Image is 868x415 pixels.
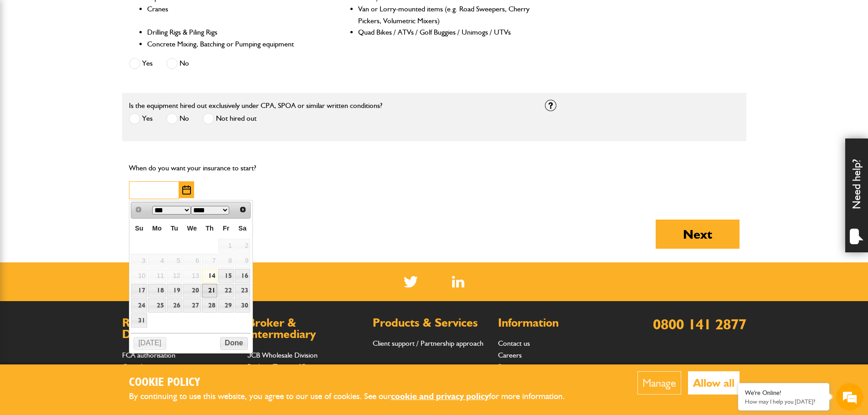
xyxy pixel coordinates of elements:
[129,113,153,124] label: Yes
[452,276,464,287] a: LinkedIn
[122,317,238,340] h2: Regulations & Documents
[147,38,320,50] li: Concrete Mixing, Batching or Pumping equipment
[183,284,200,298] a: 20
[498,351,522,359] a: Careers
[745,398,822,405] p: How may I help you today?
[134,337,166,350] button: [DATE]
[187,225,197,232] span: Wednesday
[236,203,250,216] a: Next
[129,102,382,109] label: Is the equipment hired out exclusively under CPA, SPOA or similar written conditions?
[203,113,257,124] label: Not hired out
[223,225,229,232] span: Friday
[247,351,318,359] a: JCB Wholesale Division
[129,376,580,390] h2: Cookie Policy
[12,138,166,158] input: Enter your phone number
[147,3,320,26] li: Cranes
[147,26,320,38] li: Drilling Rigs & Piling Rigs
[131,284,147,298] a: 17
[124,281,165,293] em: Start Chat
[12,84,166,104] input: Enter your last name
[373,317,489,329] h2: Products & Services
[129,389,580,404] p: By continuing to use this website, you agree to our use of cookies. See our for more information.
[122,351,175,359] a: FCA authorisation
[845,138,868,252] div: Need help?
[167,298,182,313] a: 26
[135,225,143,232] span: Sunday
[148,298,166,313] a: 25
[218,298,234,313] a: 29
[235,269,250,283] a: 16
[653,315,746,333] a: 0800 141 2877
[391,391,489,401] a: cookie and privacy policy
[656,220,740,249] button: Next
[12,111,166,131] input: Enter your email address
[358,3,531,26] li: Van or Lorry-mounted items (e.g. Road Sweepers, Cherry Pickers, Volumetric Mixers)
[202,284,217,298] a: 21
[149,5,171,26] div: Minimize live chat window
[218,269,234,283] a: 15
[247,362,327,371] a: Brokers Terms of Business
[205,225,214,232] span: Thursday
[688,371,740,395] button: Allow all
[131,298,147,313] a: 24
[122,362,155,371] a: Complaints
[247,317,364,340] h2: Broker & Intermediary
[498,362,521,371] a: Sitemap
[238,225,247,232] span: Saturday
[637,371,681,395] button: Manage
[235,284,250,298] a: 23
[166,58,189,69] label: No
[167,284,182,298] a: 19
[235,298,250,313] a: 30
[129,162,324,174] p: When do you want your insurance to start?
[220,337,248,350] button: Done
[148,284,166,298] a: 18
[452,276,464,287] img: Linked In
[358,26,531,38] li: Quad Bikes / ATVs / Golf Buggies / Unimogs / UTVs
[404,276,418,287] img: Twitter
[12,165,166,273] textarea: Type your message and hit 'Enter'
[182,185,191,195] img: Choose date
[745,389,822,397] div: We're Online!
[202,298,217,313] a: 28
[498,317,614,329] h2: Information
[183,298,200,313] a: 27
[166,113,189,124] label: No
[202,269,217,283] a: 14
[15,51,38,63] img: d_20077148190_company_1631870298795_20077148190
[373,339,483,348] a: Client support / Partnership approach
[47,51,153,63] div: Chat with us now
[170,225,178,232] span: Tuesday
[129,58,153,69] label: Yes
[498,339,530,348] a: Contact us
[152,225,162,232] span: Monday
[131,313,147,328] a: 31
[218,284,234,298] a: 22
[239,206,247,213] span: Next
